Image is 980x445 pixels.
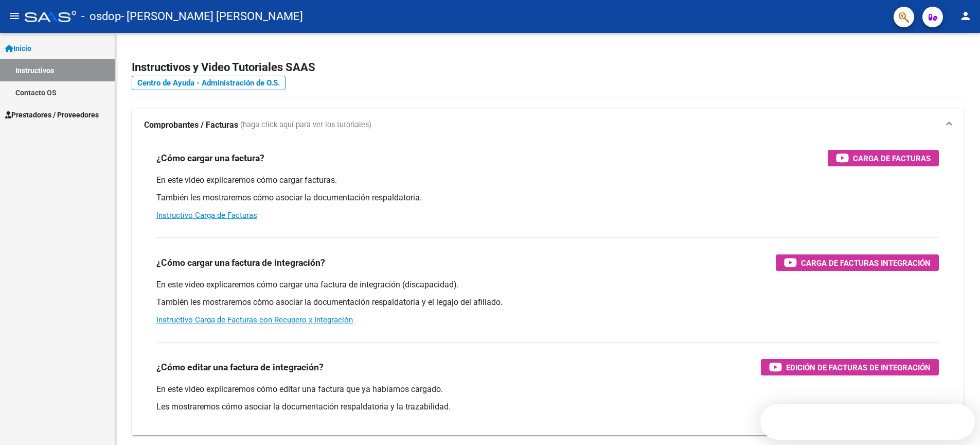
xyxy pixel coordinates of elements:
[156,175,939,186] p: En este video explicaremos cómo cargar facturas.
[156,192,939,203] p: También les mostraremos cómo asociar la documentación respaldatoria.
[945,410,970,435] iframe: Intercom live chat
[828,150,939,166] button: Carga de Facturas
[761,359,939,375] button: Edición de Facturas de integración
[8,10,21,22] mat-icon: menu
[132,142,964,435] div: Comprobantes / Facturas (haga click aquí para ver los tutoriales)
[132,76,286,90] a: Centro de Ayuda - Administración de O.S.
[760,404,975,440] iframe: Intercom live chat discovery launcher
[776,254,939,271] button: Carga de Facturas Integración
[156,384,939,395] p: En este video explicaremos cómo editar una factura que ya habíamos cargado.
[144,119,238,131] strong: Comprobantes / Facturas
[156,151,264,165] h3: ¿Cómo cargar una factura?
[132,109,964,142] mat-expansion-panel-header: Comprobantes / Facturas (haga click aquí para ver los tutoriales)
[81,5,121,28] span: - osdop
[156,211,257,220] a: Instructivo Carga de Facturas
[959,10,972,22] mat-icon: person
[156,297,939,308] p: También les mostraremos cómo asociar la documentación respaldatoria y el legajo del afiliado.
[156,315,353,324] a: Instructivo Carga de Facturas con Recupero x Integración
[156,360,324,374] h3: ¿Cómo editar una factura de integración?
[786,361,931,374] span: Edición de Facturas de integración
[156,279,939,290] p: En este video explicaremos cómo cargar una factura de integración (discapacidad).
[801,256,931,269] span: Carga de Facturas Integración
[5,43,31,54] span: Inicio
[156,255,325,270] h3: ¿Cómo cargar una factura de integración?
[240,119,371,131] span: (haga click aquí para ver los tutoriales)
[5,109,99,121] span: Prestadores / Proveedores
[156,401,939,413] p: Les mostraremos cómo asociar la documentación respaldatoria y la trazabilidad.
[853,152,931,165] span: Carga de Facturas
[132,58,964,77] h2: Instructivos y Video Tutoriales SAAS
[121,5,303,28] span: - [PERSON_NAME] [PERSON_NAME]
